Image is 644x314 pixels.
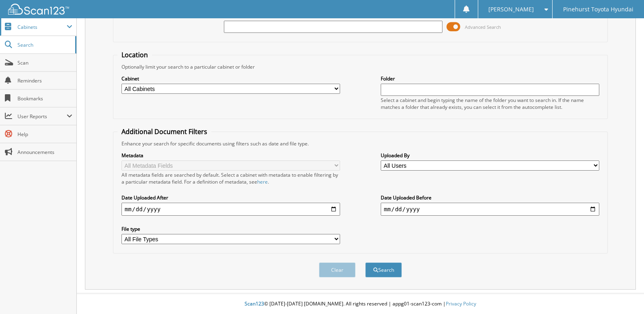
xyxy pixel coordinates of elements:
span: Search [17,41,71,48]
label: Uploaded By [381,152,599,159]
span: Help [17,131,72,138]
a: here [257,178,268,185]
div: © [DATE]-[DATE] [DOMAIN_NAME]. All rights reserved | appg01-scan123-com | [77,294,644,314]
span: Advanced Search [465,24,501,30]
a: Privacy Policy [446,300,476,307]
legend: Location [117,50,152,59]
span: Bookmarks [17,95,72,102]
img: scan123-logo-white.svg [8,4,69,15]
label: Cabinet [121,75,340,82]
span: User Reports [17,113,67,120]
label: Date Uploaded Before [381,194,599,201]
legend: Additional Document Filters [117,127,211,136]
span: Pinehurst Toyota Hyundai [563,7,633,12]
label: Metadata [121,152,340,159]
input: end [381,203,599,216]
span: Scan123 [245,300,264,307]
label: Date Uploaded After [121,194,340,201]
span: [PERSON_NAME] [488,7,534,12]
input: start [121,203,340,216]
button: Search [365,262,402,277]
span: Scan [17,59,72,66]
span: Announcements [17,149,72,156]
iframe: Chat Widget [603,275,644,314]
div: Enhance your search for specific documents using filters such as date and file type. [117,140,603,147]
label: File type [121,225,340,232]
div: Select a cabinet and begin typing the name of the folder you want to search in. If the name match... [381,97,599,110]
label: Folder [381,75,599,82]
span: Cabinets [17,24,67,30]
div: All metadata fields are searched by default. Select a cabinet with metadata to enable filtering b... [121,171,340,185]
button: Clear [319,262,356,277]
div: Optionally limit your search to a particular cabinet or folder [117,63,603,70]
span: Reminders [17,77,72,84]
